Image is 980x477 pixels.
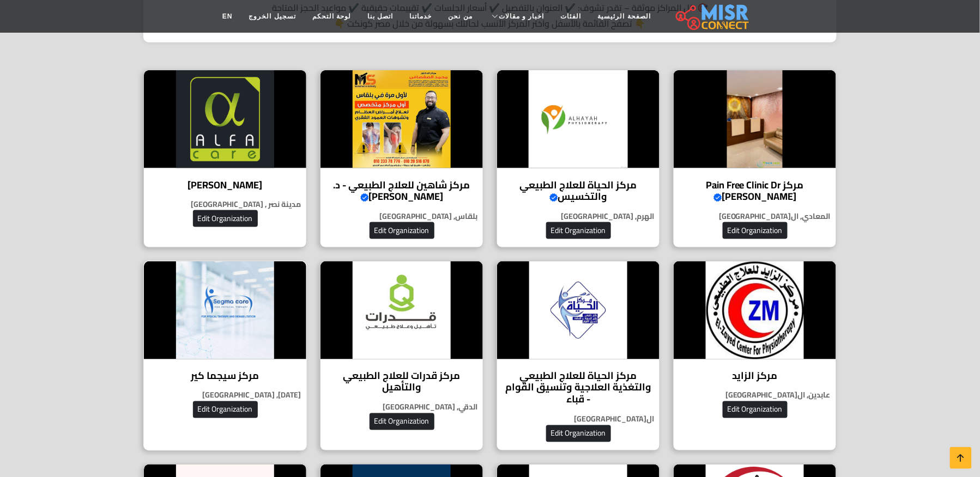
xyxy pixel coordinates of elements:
[497,261,660,359] img: مركز الحياة للعلاج الطبيعي والتغذية العلاجية وتنسيق القوام - قباء
[674,70,836,168] img: مركز Pain Free Clinic Dr Abdelrahman
[499,11,545,21] span: اخبار و مقالات
[193,401,258,418] button: Edit Organization
[674,211,836,222] p: المعادي, ال[GEOGRAPHIC_DATA]
[505,370,651,406] h4: مركز الحياة للعلاج الطبيعي والتغذية العلاجية وتنسيق القوام - قباء
[320,402,483,413] p: الدقي, [GEOGRAPHIC_DATA]
[590,6,659,27] a: الصفحة الرئيسية
[370,413,434,430] button: Edit Organization
[320,70,483,168] img: مركز شاهين للعلاج الطبيعي - د. أحمد عاطف شاهين
[152,179,298,191] h4: [PERSON_NAME]
[481,6,553,27] a: اخبار و مقالات
[144,390,306,401] p: [DATE], [GEOGRAPHIC_DATA]
[490,261,667,451] a: مركز الحياة للعلاج الطبيعي والتغذية العلاجية وتنسيق القوام - قباء مركز الحياة للعلاج الطبيعي والت...
[723,401,788,418] button: Edit Organization
[682,370,828,382] h4: مركز الزايد
[497,211,660,222] p: الهرم, [GEOGRAPHIC_DATA]
[723,222,788,239] button: Edit Organization
[137,70,313,248] a: ألفا كير [PERSON_NAME] مدينة نصر , [GEOGRAPHIC_DATA] Edit Organization
[313,261,490,451] a: مركز قدرات للعلاج الطبيعي والتأهيل مركز قدرات للعلاج الطبيعي والتأهيل الدقي, [GEOGRAPHIC_DATA] Ed...
[674,261,836,359] img: مركز الزايد
[320,261,483,359] img: مركز قدرات للعلاج الطبيعي والتأهيل
[440,6,481,27] a: من نحن
[667,70,843,248] a: مركز Pain Free Clinic Dr Abdelrahman مركز Pain Free Clinic Dr [PERSON_NAME] المعادي, ال[GEOGRAPHI...
[497,414,660,425] p: ال[GEOGRAPHIC_DATA]
[137,261,313,451] a: مركز سيجما كير مركز سيجما كير [DATE], [GEOGRAPHIC_DATA] Edit Organization
[546,425,611,442] button: Edit Organization
[402,6,440,27] a: خدماتنا
[497,70,660,168] img: مركز الحياة للعلاج الطبيعي والتخسيس
[144,261,306,359] img: مركز سيجما كير
[144,70,306,168] img: ألفا كير
[713,193,722,202] svg: Verified account
[193,210,258,227] button: Edit Organization
[144,199,306,210] p: مدينة نصر , [GEOGRAPHIC_DATA]
[505,179,651,203] h4: مركز الحياة للعلاج الطبيعي والتخسيس
[360,193,369,202] svg: Verified account
[320,211,483,222] p: بلقاس, [GEOGRAPHIC_DATA]
[490,70,667,248] a: مركز الحياة للعلاج الطبيعي والتخسيس مركز الحياة للعلاج الطبيعي والتخسيس الهرم, [GEOGRAPHIC_DATA] ...
[667,261,843,451] a: مركز الزايد مركز الزايد عابدين, ال[GEOGRAPHIC_DATA] Edit Organization
[359,6,401,27] a: اتصل بنا
[676,3,749,30] img: main.misr_connect
[304,6,359,27] a: لوحة التحكم
[241,6,304,27] a: تسجيل الخروج
[329,370,475,394] h4: مركز قدرات للعلاج الطبيعي والتأهيل
[549,193,558,202] svg: Verified account
[546,222,611,239] button: Edit Organization
[329,179,475,203] h4: مركز شاهين للعلاج الطبيعي - د. [PERSON_NAME]
[313,70,490,248] a: مركز شاهين للعلاج الطبيعي - د. أحمد عاطف شاهين مركز شاهين للعلاج الطبيعي - د. [PERSON_NAME] بلقاس...
[674,390,836,401] p: عابدين, ال[GEOGRAPHIC_DATA]
[682,179,828,203] h4: مركز Pain Free Clinic Dr [PERSON_NAME]
[370,222,434,239] button: Edit Organization
[152,370,298,382] h4: مركز سيجما كير
[553,6,590,27] a: الفئات
[214,6,241,27] a: EN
